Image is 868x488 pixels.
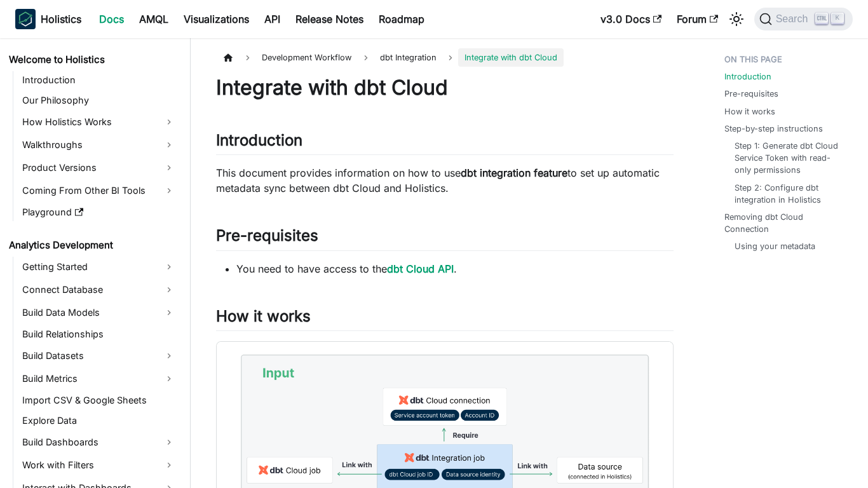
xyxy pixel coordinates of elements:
a: Explore Data [18,412,179,430]
a: Connect Database [18,280,179,300]
h2: Introduction [216,131,674,155]
a: Coming From Other BI Tools [18,180,179,201]
span: Integrate with dbt Cloud [458,48,564,67]
span: Search [772,13,816,25]
h2: How it works [216,307,674,331]
li: You need to have access to the . [236,261,674,276]
a: Using your metadata [735,240,815,252]
a: Welcome to Holistics [5,51,179,69]
a: Introduction [18,71,179,89]
button: Search (Ctrl+K) [754,8,853,30]
a: dbt Integration [374,48,443,67]
a: Build Datasets [18,346,179,366]
a: Release Notes [288,9,371,29]
a: Build Metrics [18,369,179,389]
a: Step 1: Generate dbt Cloud Service Token with read-only permissions [735,140,843,177]
span: Development Workflow [255,48,358,67]
a: Home page [216,48,240,67]
a: Import CSV & Google Sheets [18,391,179,409]
a: v3.0 Docs [593,9,669,29]
a: Work with Filters [18,455,179,475]
img: Holistics [15,9,36,29]
b: Holistics [41,11,81,27]
a: Removing dbt Cloud Connection [724,211,848,235]
a: dbt Cloud API [387,262,454,275]
a: Visualizations [176,9,257,29]
a: API [257,9,288,29]
h2: Pre-requisites [216,226,674,250]
span: dbt Integration [380,53,437,62]
a: Build Dashboards [18,432,179,452]
p: This document provides information on how to use to set up automatic metadata sync between dbt Cl... [216,165,674,196]
a: Analytics Development [5,236,179,254]
a: Build Data Models [18,302,179,323]
a: Pre-requisites [724,88,778,100]
a: Build Relationships [18,325,179,343]
a: Our Philosophy [18,91,179,109]
a: Introduction [724,71,771,83]
a: Getting Started [18,257,179,277]
a: Walkthroughs [18,135,179,155]
a: Playground [18,203,179,221]
a: How it works [724,105,775,118]
a: AMQL [132,9,176,29]
a: How Holistics Works [18,112,179,132]
a: Docs [92,9,132,29]
nav: Breadcrumbs [216,48,674,67]
h1: Integrate with dbt Cloud [216,75,674,100]
kbd: K [831,13,844,24]
a: Step-by-step instructions [724,123,823,135]
strong: dbt integration feature [461,166,567,179]
a: Step 2: Configure dbt integration in Holistics [735,182,843,206]
a: Forum [669,9,726,29]
a: Roadmap [371,9,432,29]
button: Switch between dark and light mode (currently light mode) [726,9,747,29]
a: HolisticsHolistics [15,9,81,29]
a: Product Versions [18,158,179,178]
